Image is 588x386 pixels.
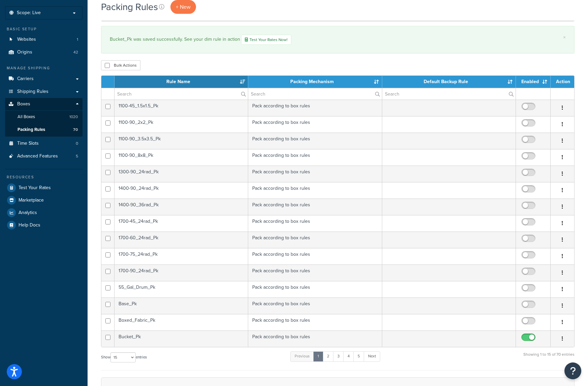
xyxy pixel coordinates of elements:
[19,198,44,203] span: Marketplace
[115,314,248,330] td: Boxed_Fabric_Pk
[19,185,51,191] span: Test Your Rates
[364,351,380,361] a: Next
[77,37,78,42] span: 1
[248,297,382,314] td: Pack according to box rules
[76,141,78,146] span: 0
[5,46,83,59] a: Origins 42
[248,314,382,330] td: Pack according to box rules
[5,150,83,163] a: Advanced Features 5
[110,352,136,362] select: Showentries
[17,76,34,82] span: Carriers
[101,60,140,70] button: Bulk Actions
[382,88,516,100] input: Search
[18,114,35,120] span: All Boxes
[5,26,83,32] div: Basic Setup
[248,133,382,149] td: Pack according to box rules
[248,182,382,199] td: Pack according to box rules
[248,149,382,166] td: Pack according to box rules
[115,182,248,199] td: 1400-90_24rad_Pk
[17,49,32,55] span: Origins
[248,232,382,248] td: Pack according to box rules
[5,33,83,46] a: Websites 1
[5,98,83,110] a: Boxes
[17,141,39,146] span: Time Slots
[115,330,248,347] td: Bucket_Pk
[5,33,83,46] li: Websites
[5,219,83,231] a: Help Docs
[19,222,40,228] span: Help Docs
[115,133,248,149] td: 1100-90_3.5x3.5_Pk
[17,153,58,159] span: Advanced Features
[115,149,248,166] td: 1100-90_8x8_Pk
[73,49,78,55] span: 42
[248,100,382,116] td: Pack according to box rules
[5,194,83,206] a: Marketplace
[115,88,248,100] input: Search
[313,351,323,361] a: 1
[564,362,581,379] button: Open Resource Center
[551,76,574,88] th: Action
[73,127,78,133] span: 70
[248,166,382,182] td: Pack according to box rules
[5,65,83,71] div: Manage Shipping
[5,137,83,150] a: Time Slots 0
[323,351,334,361] a: 2
[343,351,354,361] a: 4
[101,0,158,13] h1: Packing Rules
[241,35,291,45] a: Test Your Rates Now!
[5,85,83,98] a: Shipping Rules
[5,207,83,219] a: Analytics
[115,265,248,281] td: 1700-90_24rad_Pk
[248,265,382,281] td: Pack according to box rules
[115,215,248,232] td: 1700-45_24rad_Pk
[76,153,78,159] span: 5
[248,248,382,265] td: Pack according to box rules
[115,297,248,314] td: Base_Pk
[115,166,248,182] td: 1300-90_24rad_Pk
[248,215,382,232] td: Pack according to box rules
[248,88,382,100] input: Search
[17,37,36,42] span: Websites
[5,137,83,150] li: Time Slots
[290,351,314,361] a: Previous
[5,150,83,163] li: Advanced Features
[516,76,551,88] th: Enabled: activate to sort column ascending
[5,46,83,59] li: Origins
[115,76,248,88] th: Rule Name: activate to sort column descending
[5,182,83,194] a: Test Your Rates
[17,10,41,16] span: Scope: Live
[5,111,83,123] a: All Boxes 1020
[110,35,566,45] div: Bucket_Pk was saved successfully. See your dim rule in action
[101,352,147,362] label: Show entries
[248,116,382,133] td: Pack according to box rules
[5,98,83,136] li: Boxes
[5,73,83,85] li: Carriers
[248,330,382,347] td: Pack according to box rules
[115,199,248,215] td: 1400-90_36rad_Pk
[248,199,382,215] td: Pack according to box rules
[115,116,248,133] td: 1100-90_2x2_Pk
[115,248,248,265] td: 1700-75_24rad_Pk
[563,35,566,40] a: ×
[353,351,364,361] a: 5
[248,76,382,88] th: Packing Mechanism: activate to sort column ascending
[17,89,48,95] span: Shipping Rules
[18,127,45,133] span: Packing Rules
[333,351,344,361] a: 3
[115,232,248,248] td: 1700-60_24rad_Pk
[523,351,575,365] div: Showing 1 to 15 of 70 entries
[5,111,83,123] li: All Boxes
[382,76,516,88] th: Default Backup Rule: activate to sort column ascending
[5,124,83,136] li: Packing Rules
[115,281,248,297] td: 55_Gal_Drum_Pk
[19,210,37,216] span: Analytics
[69,114,78,120] span: 1020
[5,124,83,136] a: Packing Rules 70
[5,174,83,180] div: Resources
[248,281,382,297] td: Pack according to box rules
